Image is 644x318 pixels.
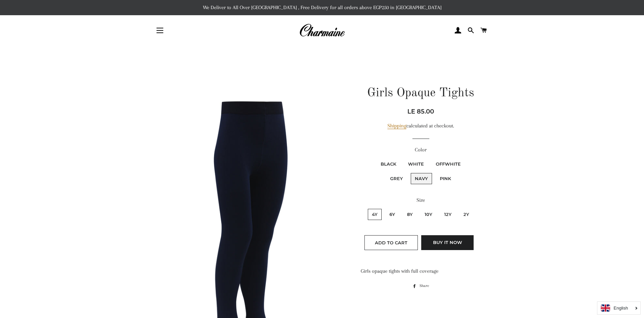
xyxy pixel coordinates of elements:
[436,173,455,184] label: PINK
[361,196,481,204] label: Size
[375,240,407,245] span: Add to Cart
[361,122,481,130] div: calculated at checkout.
[420,282,432,290] span: Share
[364,235,418,250] button: Add to Cart
[614,306,628,310] i: English
[440,209,456,220] label: 12y
[368,209,382,220] label: 4y
[377,158,400,170] label: Black
[385,209,399,220] label: 6y
[601,304,637,312] a: English
[403,209,417,220] label: 8y
[361,85,481,102] h1: Girls Opaque Tights
[421,235,474,250] button: Buy it now
[299,23,345,38] img: Charmaine Egypt
[459,209,473,220] label: 2y
[411,173,432,184] label: Navy
[387,123,406,129] a: Shipping
[386,173,407,184] label: Grey
[361,146,481,154] label: Color
[421,209,436,220] label: 10y
[404,158,428,170] label: White
[361,267,481,275] div: Girls opaque tights with full coverage
[407,108,434,115] span: LE 85.00
[432,158,465,170] label: OffWhite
